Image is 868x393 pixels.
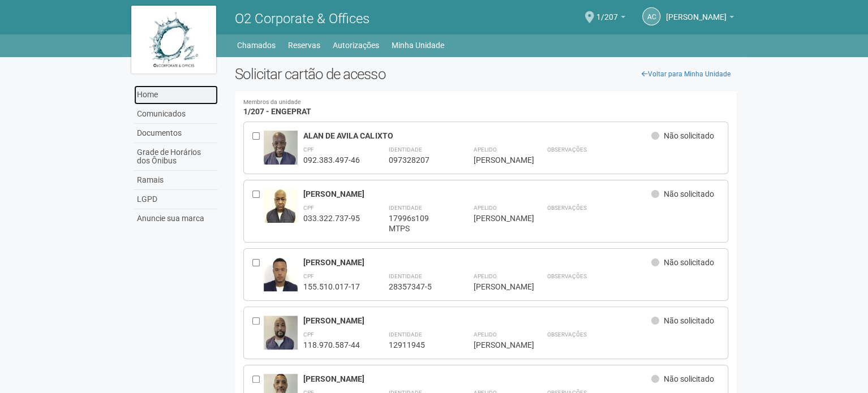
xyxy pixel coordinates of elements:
div: 092.383.497-46 [303,155,360,165]
div: 097328207 [388,155,445,165]
div: 033.322.737-95 [303,213,360,223]
span: Andréa Cunha [666,2,727,21]
a: Chamados [237,37,276,53]
small: Membros da unidade [243,100,728,106]
span: Não solicitado [664,316,714,325]
div: 155.510.017-17 [303,282,360,292]
div: ALAN DE AVILA CALIXTO [303,131,651,141]
strong: Observações [547,205,586,211]
a: Comunicados [134,105,218,124]
img: user.jpg [264,131,298,174]
div: [PERSON_NAME] [303,374,651,384]
strong: Observações [547,146,586,153]
span: Não solicitado [664,189,714,198]
h2: Solicitar cartão de acesso [235,66,737,83]
div: [PERSON_NAME] [473,155,518,165]
div: [PERSON_NAME] [473,213,518,223]
strong: Apelido [473,146,496,153]
span: Não solicitado [664,131,714,140]
img: user.jpg [264,257,298,296]
a: LGPD [134,190,218,209]
a: Voltar para Minha Unidade [635,66,737,83]
strong: Identidade [388,273,422,279]
strong: Apelido [473,205,496,211]
div: [PERSON_NAME] [303,316,651,326]
div: [PERSON_NAME] [473,340,518,350]
a: Minha Unidade [392,37,444,53]
strong: CPF [303,146,314,153]
div: 28357347-5 [388,282,445,292]
a: AC [642,7,660,25]
strong: Identidade [388,146,422,153]
a: Autorizações [333,37,379,53]
strong: CPF [303,205,314,211]
a: Reservas [288,37,320,53]
span: Não solicitado [664,258,714,267]
strong: Observações [547,331,586,338]
a: [PERSON_NAME] [666,14,734,23]
img: user.jpg [264,189,298,225]
span: 1/207 [596,2,618,21]
div: 118.970.587-44 [303,340,360,350]
strong: Identidade [388,205,422,211]
div: [PERSON_NAME] [303,189,651,199]
div: [PERSON_NAME] [473,282,518,292]
div: 17996s109 MTPS [388,213,445,234]
a: Home [134,85,218,105]
a: Documentos [134,124,218,143]
a: Anuncie sua marca [134,209,218,228]
strong: Apelido [473,331,496,338]
span: O2 Corporate & Offices [235,11,369,27]
div: 12911945 [388,340,445,350]
a: Ramais [134,171,218,190]
strong: Observações [547,273,586,279]
img: logo.jpg [131,6,216,74]
strong: Apelido [473,273,496,279]
span: Não solicitado [664,374,714,383]
strong: CPF [303,273,314,279]
strong: CPF [303,331,314,338]
strong: Identidade [388,331,422,338]
a: 1/207 [596,14,625,23]
a: Grade de Horários dos Ônibus [134,143,218,171]
h4: 1/207 - ENGEPRAT [243,100,728,116]
div: [PERSON_NAME] [303,257,651,267]
img: user.jpg [264,316,298,353]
